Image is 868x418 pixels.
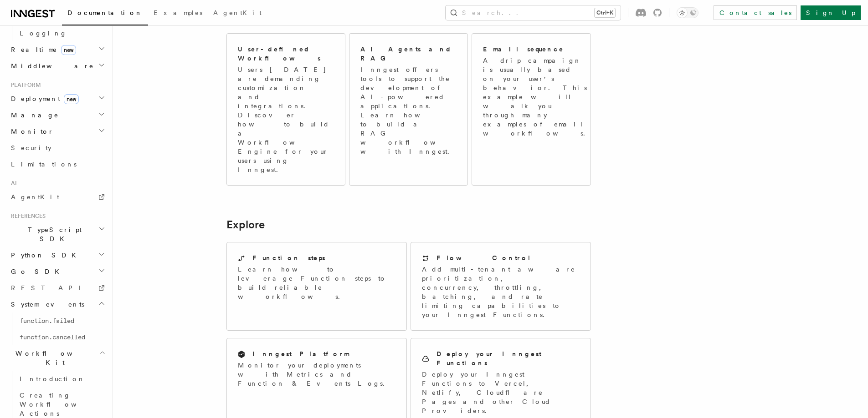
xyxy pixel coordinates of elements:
span: Limitations [11,161,77,168]
span: References [7,212,46,220]
a: AgentKit [208,3,267,25]
span: Platform [7,81,41,89]
span: Examples [154,9,202,16]
a: AgentKit [7,189,107,205]
button: Toggle dark mode [677,7,699,18]
a: REST API [7,280,107,296]
button: Deploymentnew [7,91,107,107]
p: Users [DATE] are demanding customization and integrations. Discover how to build a Workflow Engin... [238,65,334,174]
a: Contact sales [714,5,797,20]
span: Creating Workflow Actions [20,392,99,417]
p: Add multi-tenant aware prioritization, concurrency, throttling, batching, and rate limiting capab... [422,265,580,319]
span: Documentation [67,9,143,16]
span: Logging [20,30,67,37]
p: Deploy your Inngest Functions to Vercel, Netlify, Cloudflare Pages and other Cloud Providers. [422,370,580,415]
span: Middleware [7,61,94,71]
a: Limitations [7,156,107,172]
h2: Email sequence [483,45,564,54]
a: Introduction [16,371,107,387]
a: Function stepsLearn how to leverage Function steps to build reliable workflows. [226,242,407,331]
span: Security [11,144,51,151]
div: System events [7,312,107,345]
a: Logging [16,25,107,41]
a: function.cancelled [16,329,107,345]
h2: User-defined Workflows [238,45,334,63]
span: REST API [11,284,88,292]
span: new [61,45,76,55]
p: Inngest offers tools to support the development of AI-powered applications. Learn how to build a ... [360,65,458,156]
span: System events [7,300,84,309]
span: function.failed [20,317,74,324]
h2: Inngest Platform [252,349,349,358]
a: Security [7,140,107,156]
button: Middleware [7,58,107,74]
button: Workflow Kit [7,345,107,371]
span: AI [7,180,17,187]
button: Monitor [7,123,107,140]
span: Introduction [20,375,85,383]
h2: Flow Control [437,253,531,262]
span: Go SDK [7,267,65,276]
a: function.failed [16,312,107,329]
a: Email sequenceA drip campaign is usually based on your user's behavior. This example will walk yo... [472,33,591,186]
p: Monitor your deployments with Metrics and Function & Events Logs. [238,361,395,388]
a: Documentation [62,3,148,25]
button: Python SDK [7,247,107,263]
span: TypeScript SDK [7,225,98,243]
span: Workflow Kit [7,349,99,367]
a: Explore [226,218,265,231]
button: Search...Ctrl+K [446,5,621,20]
span: AgentKit [11,193,59,201]
span: AgentKit [213,9,262,16]
a: User-defined WorkflowsUsers [DATE] are demanding customization and integrations. Discover how to ... [226,33,345,186]
span: Deployment [7,94,79,103]
span: Realtime [7,45,76,54]
h2: Function steps [252,253,325,262]
button: System events [7,296,107,312]
p: Learn how to leverage Function steps to build reliable workflows. [238,265,395,301]
span: function.cancelled [20,333,85,341]
span: Python SDK [7,251,82,260]
button: Manage [7,107,107,123]
h2: Deploy your Inngest Functions [437,349,580,368]
span: Manage [7,111,59,120]
p: A drip campaign is usually based on your user's behavior. This example will walk you through many... [483,56,591,138]
button: Go SDK [7,263,107,280]
kbd: Ctrl+K [595,8,615,17]
button: TypeScript SDK [7,222,107,247]
span: new [64,94,79,104]
a: Sign Up [801,5,861,20]
a: Flow ControlAdd multi-tenant aware prioritization, concurrency, throttling, batching, and rate li... [411,242,591,331]
button: Realtimenew [7,41,107,58]
a: Examples [148,3,208,25]
a: AI Agents and RAGInngest offers tools to support the development of AI-powered applications. Lear... [349,33,468,186]
h2: AI Agents and RAG [360,45,458,63]
span: Monitor [7,127,54,136]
